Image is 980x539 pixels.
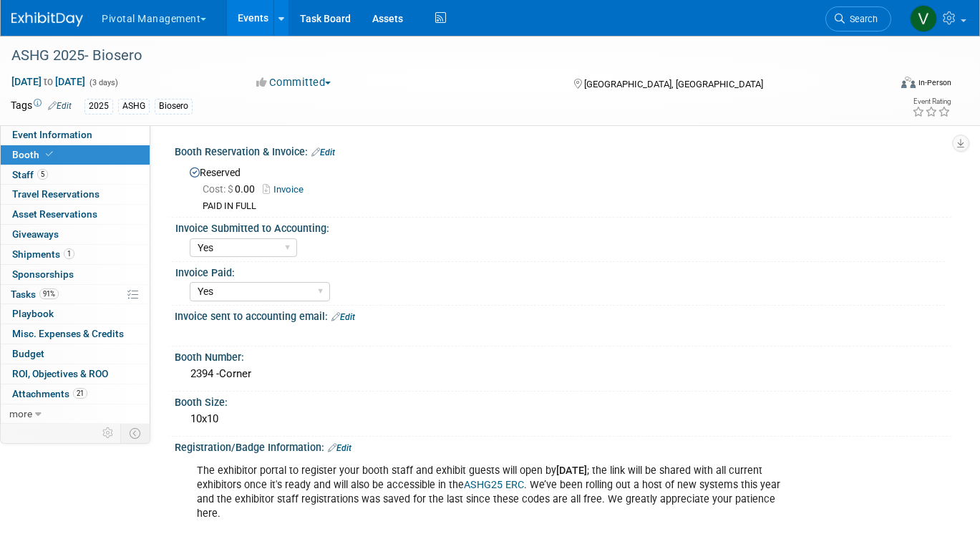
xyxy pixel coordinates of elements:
[203,183,261,195] span: 0.00
[12,348,44,359] span: Budget
[328,443,351,453] a: Edit
[12,149,56,160] span: Booth
[1,344,150,364] a: Budget
[1,404,150,424] a: more
[464,479,524,491] a: ASHG25 ERC
[96,424,121,442] td: Personalize Event Tab Strip
[12,328,124,339] span: Misc. Expenses & Credits
[1,125,150,145] a: Event Information
[203,183,235,195] span: Cost: $
[1,165,150,185] a: Staff5
[1,145,150,165] a: Booth
[42,76,55,87] span: to
[1,384,150,404] a: Attachments21
[73,388,87,399] span: 21
[918,77,951,88] div: In-Person
[88,78,118,87] span: (3 days)
[175,141,951,160] div: Booth Reservation & Invoice:
[11,12,83,26] img: ExhibitDay
[37,169,48,180] span: 5
[185,408,941,430] div: 10x10
[6,43,871,69] div: ASHG 2025- Biosero
[12,368,108,379] span: ROI, Objectives & ROO
[11,98,72,115] td: Tags
[901,77,916,88] img: Format-Inperson.png
[175,346,951,364] div: Booth Number:
[175,306,951,324] div: Invoice sent to accounting email:
[12,388,87,399] span: Attachments
[1,304,150,324] a: Playbook
[1,205,150,224] a: Asset Reservations
[175,437,951,455] div: Registration/Badge Information:
[1,245,150,264] a: Shipments1
[331,312,355,322] a: Edit
[121,424,150,442] td: Toggle Event Tabs
[175,218,945,235] div: Invoice Submitted to Accounting:
[203,200,941,213] div: PAID IN FULL
[825,6,891,31] a: Search
[12,228,59,240] span: Giveaways
[263,184,311,195] a: Invoice
[84,99,113,114] div: 2025
[185,162,941,213] div: Reserved
[1,225,150,244] a: Giveaways
[12,188,100,200] span: Travel Reservations
[39,288,59,299] span: 91%
[12,129,92,140] span: Event Information
[11,288,59,300] span: Tasks
[12,169,48,180] span: Staff
[12,248,74,260] span: Shipments
[1,265,150,284] a: Sponsorships
[910,5,937,32] img: Valerie Weld
[64,248,74,259] span: 1
[845,14,878,24] span: Search
[48,101,72,111] a: Edit
[12,268,74,280] span: Sponsorships
[912,98,951,105] div: Event Rating
[812,74,951,96] div: Event Format
[251,75,336,90] button: Committed
[46,150,53,158] i: Booth reservation complete
[584,79,763,89] span: [GEOGRAPHIC_DATA], [GEOGRAPHIC_DATA]
[1,324,150,344] a: Misc. Expenses & Credits
[1,185,150,204] a: Travel Reservations
[11,75,86,88] span: [DATE] [DATE]
[185,363,941,385] div: 2394 -Corner
[1,285,150,304] a: Tasks91%
[311,147,335,157] a: Edit
[9,408,32,419] span: more
[1,364,150,384] a: ROI, Objectives & ROO
[118,99,150,114] div: ASHG
[175,392,951,409] div: Booth Size:
[556,465,587,477] b: [DATE]
[12,208,97,220] span: Asset Reservations
[175,262,945,280] div: Invoice Paid:
[12,308,54,319] span: Playbook
[155,99,193,114] div: Biosero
